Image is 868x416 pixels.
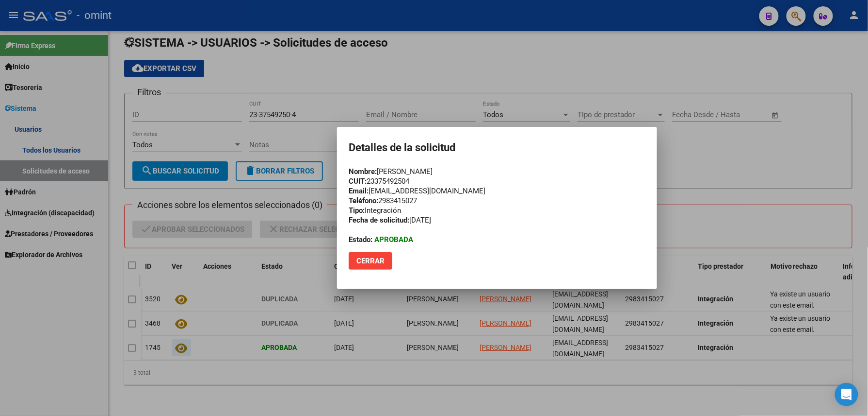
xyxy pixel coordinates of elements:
h2: Detalles de la solicitud [349,139,645,157]
strong: Fecha de solicitud: [349,216,409,225]
strong: Estado: [349,235,372,244]
div: Open Intercom Messenger [835,383,858,406]
strong: Aprobada [374,235,413,244]
strong: Teléfono: [349,196,378,205]
div: [PERSON_NAME] 23375492504 [EMAIL_ADDRESS][DOMAIN_NAME] 2983415027 Integración [DATE] [349,167,645,244]
button: Cerrar [349,252,392,270]
strong: Email: [349,187,369,195]
strong: Tipo: [349,206,365,215]
strong: CUIT: [349,177,367,186]
strong: Nombre: [349,167,377,176]
span: Cerrar [356,257,385,265]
